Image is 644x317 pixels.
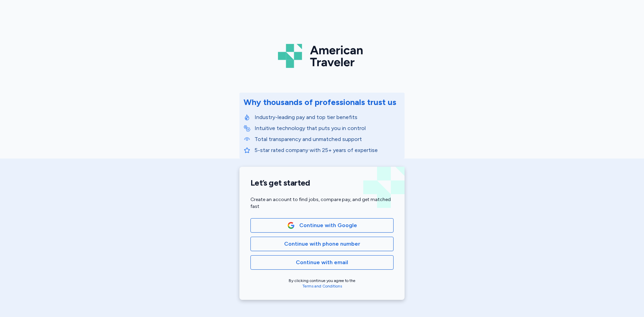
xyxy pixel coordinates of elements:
[299,221,357,230] span: Continue with Google
[250,218,394,233] button: Google LogoContinue with Google
[250,255,394,270] button: Continue with email
[255,146,400,154] p: 5-star rated company with 25+ years of expertise
[302,284,342,289] a: Terms and Conditions
[296,258,348,267] span: Continue with email
[284,240,360,248] span: Continue with phone number
[255,113,400,121] p: Industry-leading pay and top tier benefits
[287,222,295,229] img: Google Logo
[250,278,394,289] div: By clicking continue you agree to the
[250,196,394,210] div: Create an account to find jobs, compare pay, and get matched fast
[255,135,400,143] p: Total transparency and unmatched support
[255,124,400,132] p: Intuitive technology that puts you in control
[250,178,394,188] h1: Let’s get started
[250,237,394,251] button: Continue with phone number
[244,97,396,108] div: Why thousands of professionals trust us
[278,41,366,71] img: Logo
